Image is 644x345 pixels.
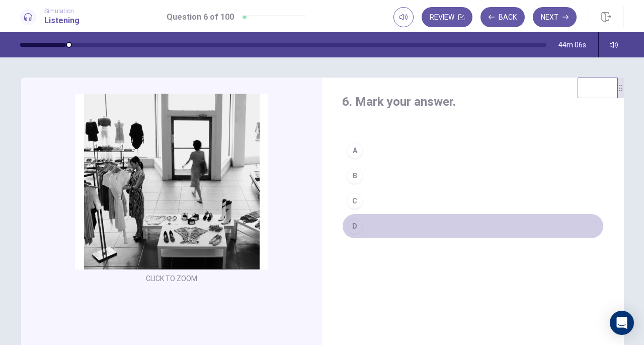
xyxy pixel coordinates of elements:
div: B [347,168,363,184]
button: Review [422,7,472,27]
button: Next [533,7,577,27]
div: A [347,143,363,159]
h4: 6. Mark your answer. [342,94,604,110]
div: Open Intercom Messenger [610,311,634,335]
button: D [342,214,604,239]
div: C [347,193,363,209]
h1: Question 6 of 100 [167,11,234,23]
span: 44m 06s [558,41,586,49]
h1: Listening [44,15,79,27]
button: C [342,188,604,214]
button: B [342,163,604,188]
span: Simulation [44,8,79,15]
button: Back [480,7,525,27]
div: D [347,218,363,234]
button: A [342,138,604,163]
